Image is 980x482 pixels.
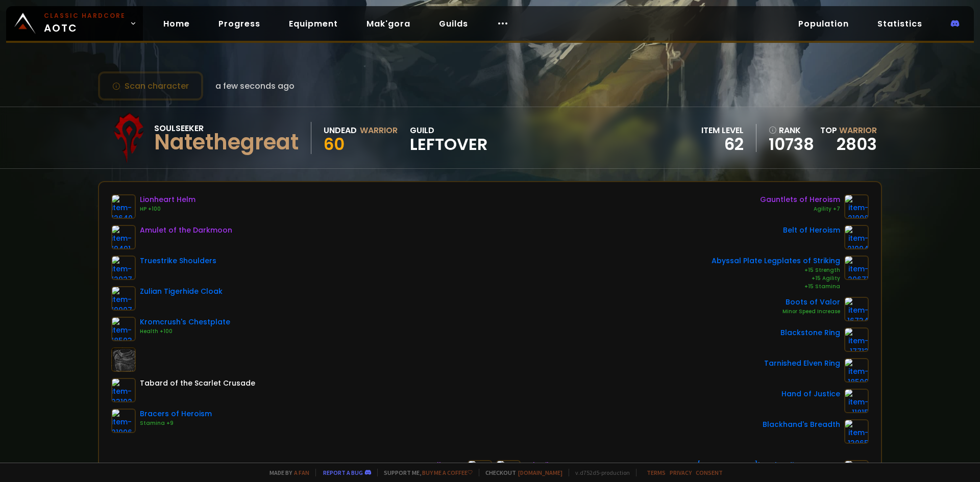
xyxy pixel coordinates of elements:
[844,194,869,219] img: item-21998
[140,205,195,213] div: HP +100
[525,460,558,471] div: Felstriker
[783,225,840,236] div: Belt of Heroism
[839,124,877,136] span: Warrior
[712,274,840,283] div: +15 Agility
[697,460,840,471] div: [PERSON_NAME]'s Reloading Repeater
[323,469,363,476] a: Report a bug
[844,256,869,280] img: item-20671
[154,122,299,135] div: Soulseeker
[712,283,840,291] div: +15 Stamina
[790,13,857,34] a: Population
[763,419,840,430] div: Blackhand's Breadth
[98,71,203,100] button: Scan character
[670,469,692,476] a: Privacy
[281,13,346,34] a: Equipment
[431,13,476,34] a: Guilds
[780,327,840,338] div: Blackstone Ring
[782,308,840,316] div: Minor Speed Increase
[360,124,398,137] div: Warrior
[44,11,126,36] span: AOTC
[696,469,723,476] a: Consent
[111,225,136,249] img: item-19491
[844,419,869,444] img: item-13965
[410,124,487,152] div: guild
[782,297,840,308] div: Boots of Valor
[210,13,268,34] a: Progress
[215,80,295,92] span: a few seconds ago
[294,469,309,476] a: a fan
[422,460,463,471] div: Quel'Serrar
[155,13,198,34] a: Home
[140,194,195,205] div: Lionheart Helm
[140,378,255,389] div: Tabard of the Scarlet Crusade
[111,317,136,341] img: item-18503
[701,124,744,137] div: item level
[647,469,666,476] a: Terms
[869,13,930,34] a: Statistics
[712,256,840,266] div: Abyssal Plate Legplates of Striking
[324,133,345,156] span: 60
[111,286,136,311] img: item-19907
[263,469,309,476] span: Made by
[111,256,136,280] img: item-12927
[781,389,840,399] div: Hand of Justice
[140,317,230,327] div: Kromcrush's Chestplate
[377,469,473,476] span: Support me,
[111,378,136,402] img: item-23192
[140,286,223,297] div: Zulian Tigerhide Cloak
[358,13,419,34] a: Mak'gora
[518,469,562,476] a: [DOMAIN_NAME]
[410,137,487,152] span: LEFTOVER
[760,205,840,213] div: Agility +7
[140,225,232,236] div: Amulet of the Darkmoon
[701,137,744,152] div: 62
[844,327,869,352] img: item-17713
[140,419,212,427] div: Stamina +9
[844,389,869,413] img: item-11815
[140,256,216,266] div: Truestrike Shoulders
[837,133,877,156] a: 2803
[569,469,630,476] span: v. d752d5 - production
[44,11,126,20] small: Classic Hardcore
[820,124,877,137] div: Top
[154,135,299,150] div: Natethegreat
[140,327,230,336] div: Health +100
[844,225,869,249] img: item-21994
[764,358,840,369] div: Tarnished Elven Ring
[111,194,136,219] img: item-12640
[140,409,212,419] div: Bracers of Heroism
[760,194,840,205] div: Gauntlets of Heroism
[712,266,840,274] div: +15 Strength
[6,6,143,41] a: Classic HardcoreAOTC
[844,358,869,383] img: item-18500
[769,137,814,152] a: 10738
[479,469,562,476] span: Checkout
[111,409,136,433] img: item-21996
[769,124,814,137] div: rank
[422,469,473,476] a: Buy me a coffee
[324,124,357,137] div: Undead
[844,297,869,321] img: item-16734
